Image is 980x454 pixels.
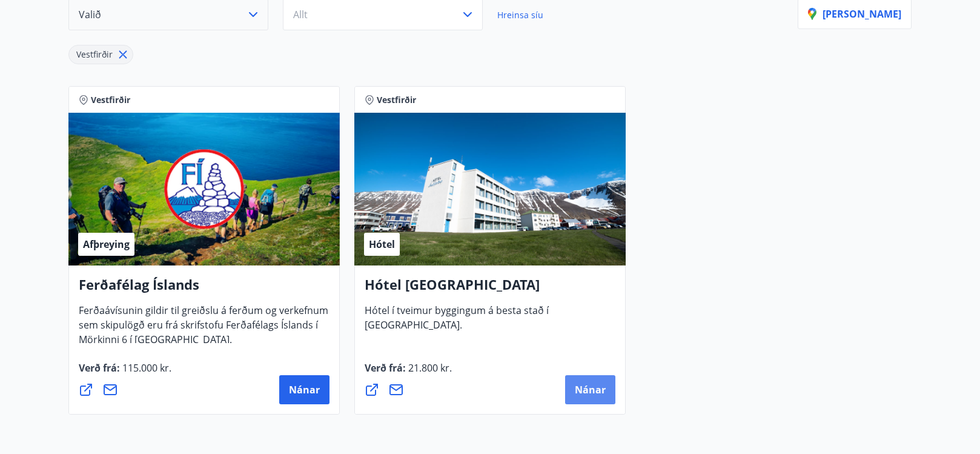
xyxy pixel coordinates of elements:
span: Hótel [369,238,395,251]
h4: Hótel [GEOGRAPHIC_DATA] [365,275,615,303]
span: Afþreying [83,238,130,251]
span: Hótel í tveimur byggingum á besta stað í [GEOGRAPHIC_DATA]. [365,304,549,341]
span: Nánar [289,383,320,396]
span: 21.800 kr. [406,361,452,375]
span: Verð frá : [79,361,171,384]
p: [PERSON_NAME] [808,7,901,21]
span: Valið [79,8,101,21]
span: Vestfirðir [377,94,416,106]
span: Ferðaávísunin gildir til greiðslu á ferðum og verkefnum sem skipulögð eru frá skrifstofu Ferðafél... [79,304,328,356]
span: Nánar [575,383,606,396]
button: Nánar [565,375,615,404]
span: Vestfirðir [76,48,113,60]
h4: Ferðafélag Íslands [79,275,329,303]
span: Vestfirðir [91,94,130,106]
span: Verð frá : [365,361,452,384]
button: Nánar [279,375,329,404]
div: Vestfirðir [68,45,133,64]
span: Allt [293,8,308,21]
span: Hreinsa síu [497,9,543,21]
span: 115.000 kr. [120,361,171,375]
